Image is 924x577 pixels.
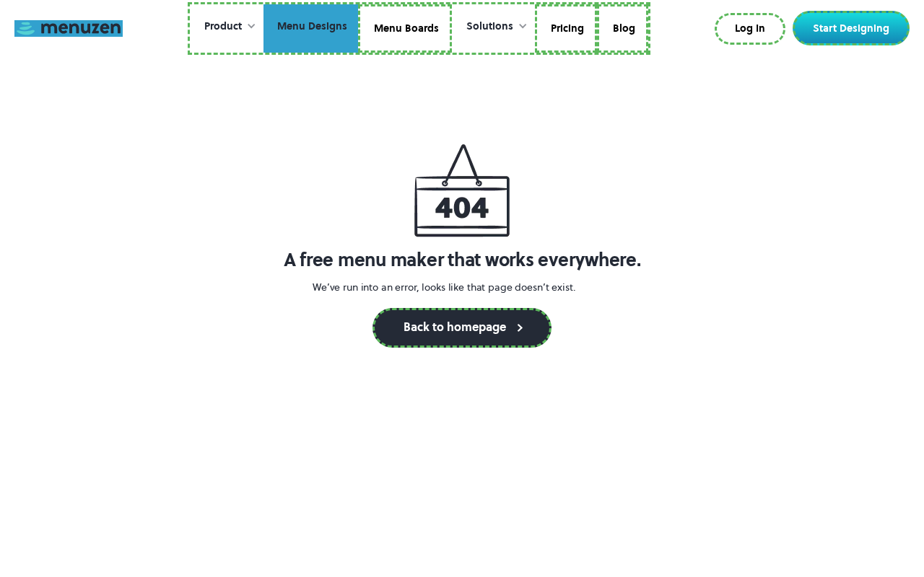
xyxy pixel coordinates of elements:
a: Start Designing [793,11,910,45]
div: Solutions [452,4,535,49]
a: Log In [715,13,785,45]
a: Menu Designs [263,4,358,53]
p: We’ve run into an error, looks like that page doesn’t exist. [284,281,606,294]
a: Menu Boards [358,4,452,53]
a: Back to homepage [372,308,552,348]
a: Pricing [535,4,597,53]
div: Product [204,19,242,35]
div: Back to homepage [404,321,506,332]
h1: A free menu maker that works everywhere. [284,250,641,270]
div: Solutions [466,19,513,35]
div: Product [190,4,263,49]
a: Blog [597,4,648,53]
